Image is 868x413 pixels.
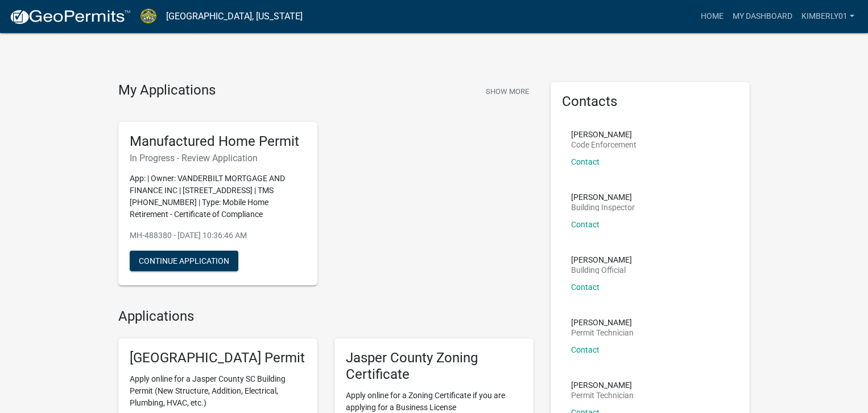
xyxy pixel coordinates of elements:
[728,6,797,27] a: My Dashboard
[571,391,634,399] p: Permit Technician
[130,230,306,242] p: MH-488380 - [DATE] 10:36:46 AM
[130,251,238,271] button: Continue Application
[571,318,634,326] p: [PERSON_NAME]
[696,6,728,27] a: Home
[571,141,636,149] p: Code Enforcement
[571,256,632,264] p: [PERSON_NAME]
[346,350,522,383] h5: Jasper County Zoning Certificate
[571,130,636,138] p: [PERSON_NAME]
[571,203,635,211] p: Building Inspector
[130,133,306,150] h5: Manufactured Home Permit
[481,82,534,101] button: Show More
[571,266,632,274] p: Building Official
[130,153,306,163] h6: In Progress - Review Application
[118,82,216,99] h4: My Applications
[571,381,634,389] p: [PERSON_NAME]
[571,193,635,201] p: [PERSON_NAME]
[130,173,306,220] p: App: | Owner: VANDERBILT MORTGAGE AND FINANCE INC | [STREET_ADDRESS] | TMS [PHONE_NUMBER] | Type:...
[797,6,859,27] a: kimberly01
[130,373,306,409] p: Apply online for a Jasper County SC Building Permit (New Structure, Addition, Electrical, Plumbin...
[118,308,534,325] h4: Applications
[562,93,738,110] h5: Contacts
[166,7,303,26] a: [GEOGRAPHIC_DATA], [US_STATE]
[571,283,600,292] a: Contact
[571,157,600,166] a: Contact
[140,9,157,24] img: Jasper County, South Carolina
[571,220,600,229] a: Contact
[130,350,306,366] h5: [GEOGRAPHIC_DATA] Permit
[571,329,634,337] p: Permit Technician
[571,345,600,354] a: Contact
